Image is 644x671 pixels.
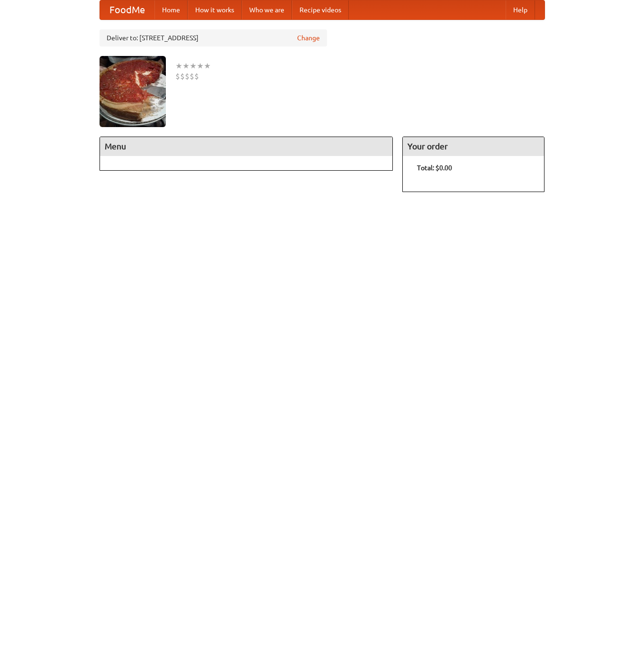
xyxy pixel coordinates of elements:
a: Who we are [242,0,292,19]
li: ★ [190,61,197,71]
a: Help [506,0,535,19]
a: Home [154,0,188,19]
li: ★ [182,61,190,71]
li: ★ [197,61,204,71]
li: $ [194,71,199,82]
b: Total: $0.00 [417,164,452,172]
li: $ [185,71,190,82]
li: ★ [175,61,182,71]
h4: Menu [100,137,393,156]
div: Deliver to: [STREET_ADDRESS] [100,29,327,46]
a: Recipe videos [292,0,349,19]
h4: Your order [403,137,544,156]
li: ★ [204,61,211,71]
a: How it works [188,0,242,19]
a: Change [297,33,320,43]
li: $ [190,71,194,82]
img: angular.jpg [100,56,166,127]
a: FoodMe [100,0,154,19]
li: $ [175,71,180,82]
li: $ [180,71,185,82]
